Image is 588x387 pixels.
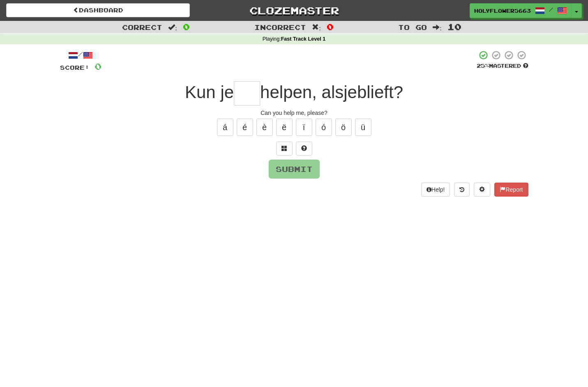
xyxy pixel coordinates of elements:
[296,142,312,156] button: Single letter hint - you only get 1 per sentence and score half the points! alt+h
[477,62,528,70] div: Mastered
[185,82,234,102] span: Kun je
[494,183,528,197] button: Report
[276,119,293,136] button: ë
[60,64,90,71] span: Score:
[296,119,312,136] button: ï
[60,50,101,60] div: /
[260,82,403,102] span: helpen, alsjeblieft?
[60,109,528,117] div: Can you help me, please?
[122,23,162,31] span: Correct
[254,23,306,31] span: Incorrect
[256,119,273,136] button: è
[474,7,531,14] span: HolyFlower5663
[421,183,450,197] button: Help!
[477,62,489,69] span: 25 %
[281,36,326,42] strong: Fast Track Level 1
[95,61,101,71] span: 0
[269,160,320,179] button: Submit
[316,119,332,136] button: ó
[447,22,461,32] span: 10
[454,183,470,197] button: Round history (alt+y)
[168,24,177,31] span: :
[355,119,371,136] button: ü
[202,3,386,18] a: Clozemaster
[237,119,253,136] button: é
[6,3,190,17] a: Dashboard
[327,22,334,32] span: 0
[217,119,233,136] button: á
[398,23,427,31] span: To go
[470,3,572,18] a: HolyFlower5663 /
[183,22,190,32] span: 0
[433,24,442,31] span: :
[335,119,352,136] button: ö
[312,24,321,31] span: :
[549,7,553,12] span: /
[276,142,293,156] button: Switch sentence to multiple choice alt+p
